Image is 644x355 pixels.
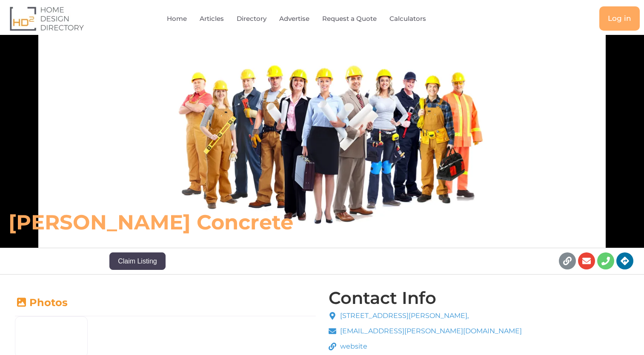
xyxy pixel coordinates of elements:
[329,326,522,336] a: [EMAIL_ADDRESS][PERSON_NAME][DOMAIN_NAME]
[338,326,522,336] span: [EMAIL_ADDRESS][PERSON_NAME][DOMAIN_NAME]
[9,209,447,235] h6: [PERSON_NAME] Concrete
[200,9,224,29] a: Articles
[338,311,469,321] span: [STREET_ADDRESS][PERSON_NAME],
[608,15,631,22] span: Log in
[279,9,309,29] a: Advertise
[599,6,640,31] a: Log in
[132,9,481,29] nav: Menu
[329,341,522,352] a: website
[389,9,426,29] a: Calculators
[109,252,166,269] button: Claim Listing
[322,9,377,29] a: Request a Quote
[15,296,68,309] a: Photos
[338,341,367,352] span: website
[237,9,266,29] a: Directory
[329,289,436,306] h4: Contact Info
[167,9,187,29] a: Home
